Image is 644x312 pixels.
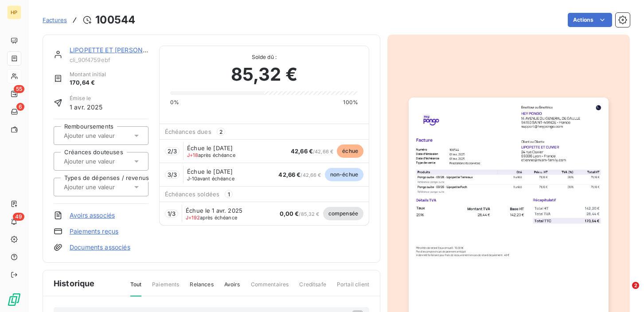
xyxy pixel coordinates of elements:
span: Échue le 1 avr. 2025 [186,207,242,214]
button: Actions [568,13,612,27]
span: J-10 [187,175,197,182]
a: Documents associés [70,243,130,252]
input: Ajouter une valeur [63,157,152,165]
span: après échéance [187,152,235,158]
span: / 42,66 € [291,148,333,155]
iframe: Intercom live chat [614,282,635,303]
span: J+18 [187,152,198,158]
span: / 42,66 € [278,172,321,178]
span: 85,32 € [231,61,297,88]
span: Solde dû : [170,53,358,61]
span: Creditsafe [299,281,326,296]
span: 1 / 3 [168,210,176,217]
span: avant échéance [187,176,234,181]
span: 100% [343,98,358,106]
span: 42,66 € [278,171,301,178]
span: 0% [170,98,179,106]
span: 49 [13,213,24,221]
span: Commentaires [251,281,289,296]
span: 2 [217,128,225,136]
span: Échue le [DATE] [187,144,233,152]
span: cli_90f4759ebf [70,56,148,63]
span: J+192 [186,214,200,221]
span: Paiements [152,281,179,296]
a: LIPOPETTE ET [PERSON_NAME] [70,46,167,54]
span: Échue le [DATE] [187,168,233,175]
a: Avoirs associés [70,211,115,220]
span: 1 avr. 2025 [70,102,103,112]
h3: 100544 [95,12,135,28]
span: 0,00 € [280,210,299,217]
span: 1 [225,190,233,198]
span: 55 [14,85,24,93]
span: 6 [16,103,24,111]
div: HP [7,5,21,19]
span: Montant initial [70,70,106,78]
span: 170,64 € [70,78,106,87]
span: Factures [43,16,67,23]
span: 2 [632,282,639,289]
span: Échéances dues [165,128,211,135]
span: Relances [190,281,213,296]
span: Émise le [70,94,103,102]
a: Factures [43,16,67,24]
span: Échéances soldées [165,191,220,198]
span: Historique [54,277,95,289]
input: Ajouter une valeur [63,183,152,191]
span: non-échue [325,168,363,181]
img: Logo LeanPay [7,292,21,307]
a: Paiements reçus [70,227,118,236]
span: 3 / 3 [168,171,177,178]
input: Ajouter une valeur [63,132,152,140]
span: compensée [323,207,363,220]
span: après échéance [186,215,237,220]
span: échue [337,144,363,158]
span: Avoirs [224,281,240,296]
span: 42,66 € [291,148,313,155]
span: Portail client [337,281,369,296]
span: / 85,32 € [280,211,320,217]
span: Tout [130,281,142,296]
span: 2 / 3 [168,148,177,155]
